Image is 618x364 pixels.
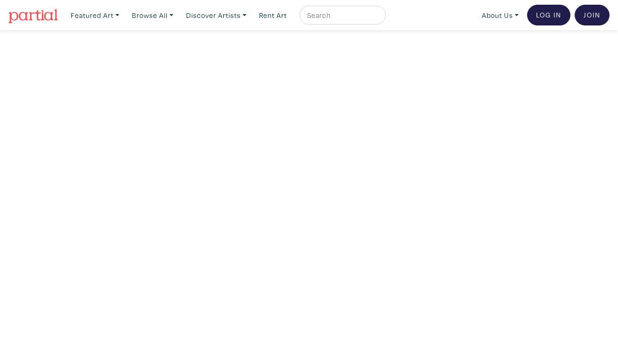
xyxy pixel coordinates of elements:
input: Search [306,9,377,21]
a: Browse All [128,6,178,25]
a: Featured Art [66,6,123,25]
a: Rent Art [255,6,291,25]
a: Log In [527,5,570,25]
a: Join [575,5,610,25]
a: Discover Artists [182,6,251,25]
a: About Us [478,6,523,25]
